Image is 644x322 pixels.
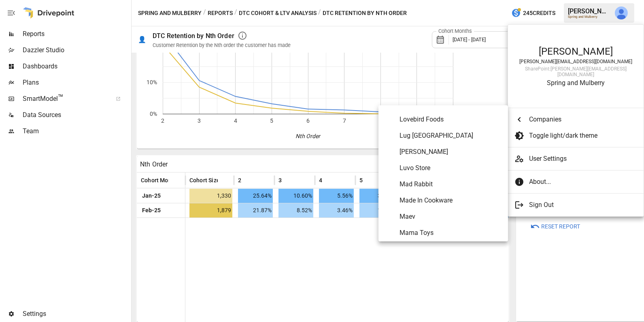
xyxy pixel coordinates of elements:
div: SharePoint: [PERSON_NAME][EMAIL_ADDRESS][DOMAIN_NAME] [516,66,635,77]
span: Lovebird Foods [400,115,502,124]
span: Mama Toys [400,228,502,238]
span: Toggle light/dark theme [529,131,631,141]
span: User Settings [529,154,637,164]
span: [PERSON_NAME] [400,147,502,157]
span: Sign Out [529,200,631,210]
span: Lug [GEOGRAPHIC_DATA] [400,131,502,141]
span: Companies [529,115,631,124]
div: Spring and Mulberry [516,79,635,87]
span: Maev [400,212,502,222]
span: Mad Rabbit [400,179,502,189]
div: [PERSON_NAME] [516,46,635,57]
span: Luvo Store [400,163,502,173]
span: About... [529,177,631,187]
span: Made In Cookware [400,196,502,205]
div: [PERSON_NAME][EMAIL_ADDRESS][DOMAIN_NAME] [516,59,635,64]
